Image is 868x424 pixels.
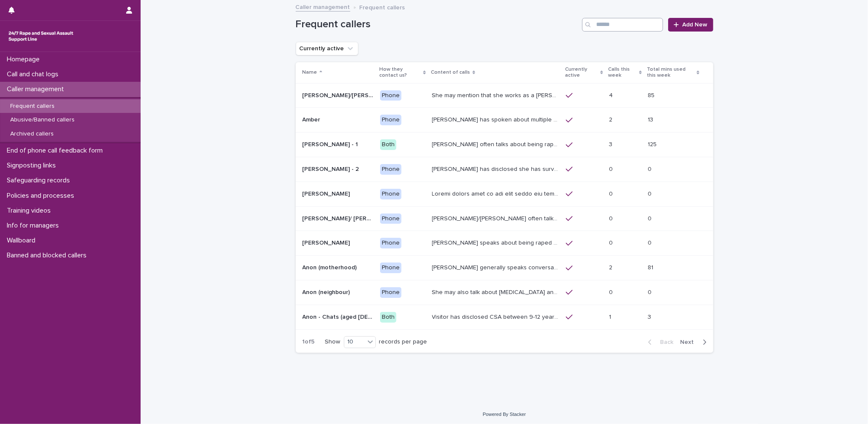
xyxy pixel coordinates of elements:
[3,176,77,185] p: Safeguarding records
[3,130,61,138] p: Archived callers
[296,42,358,55] button: Currently active
[648,312,653,321] p: 3
[609,139,614,148] p: 3
[379,338,427,346] p: records per page
[432,238,561,247] p: Caller speaks about being raped and abused by the police and her ex-husband of 20 years. She has ...
[3,192,81,200] p: Policies and processes
[483,412,526,417] a: Powered By Stacker
[647,65,695,81] p: Total mins used this week
[609,189,614,198] p: 0
[303,68,317,77] p: Name
[3,116,81,124] p: Abusive/Banned callers
[380,262,401,273] div: Phone
[380,213,401,224] div: Phone
[432,287,561,296] p: She may also talk about child sexual abuse and about currently being physically disabled. She has...
[303,90,375,99] p: Abbie/Emily (Anon/'I don't know'/'I can't remember')
[303,213,375,222] p: [PERSON_NAME]/ [PERSON_NAME]
[565,65,598,81] p: Currently active
[668,18,713,32] a: Add New
[681,339,699,345] span: Next
[379,65,421,81] p: How they contact us?
[303,115,322,124] p: Amber
[432,213,561,222] p: Anna/Emma often talks about being raped at gunpoint at the age of 13/14 by her ex-partner, aged 1...
[380,189,401,199] div: Phone
[303,262,359,271] p: Anon (motherhood)
[609,287,614,296] p: 0
[303,164,361,173] p: [PERSON_NAME] - 2
[380,287,401,298] div: Phone
[677,338,713,346] button: Next
[303,238,352,247] p: [PERSON_NAME]
[296,83,713,108] tr: [PERSON_NAME]/[PERSON_NAME] (Anon/'I don't know'/'I can't remember')[PERSON_NAME]/[PERSON_NAME] (...
[380,312,396,323] div: Both
[380,90,401,101] div: Phone
[296,18,579,31] h1: Frequent callers
[609,238,614,247] p: 0
[296,231,713,256] tr: [PERSON_NAME][PERSON_NAME] Phone[PERSON_NAME] speaks about being raped and abused by the police a...
[3,85,71,93] p: Caller management
[3,222,66,230] p: Info for managers
[655,339,674,345] span: Back
[3,162,63,170] p: Signposting links
[608,65,637,81] p: Calls this week
[296,332,322,352] p: 1 of 5
[432,164,561,173] p: Amy has disclosed she has survived two rapes, one in the UK and the other in Australia in 2013. S...
[582,18,663,32] input: Search
[3,251,93,260] p: Banned and blocked callers
[3,70,65,78] p: Call and chat logs
[432,312,561,321] p: Visitor has disclosed CSA between 9-12 years of age involving brother in law who lifted them out ...
[303,139,360,148] p: [PERSON_NAME] - 1
[3,207,58,215] p: Training videos
[380,238,401,248] div: Phone
[432,139,561,148] p: Amy often talks about being raped a night before or 2 weeks ago or a month ago. She also makes re...
[3,237,42,245] p: Wallboard
[432,262,561,271] p: Caller generally speaks conversationally about many different things in her life and rarely speak...
[609,213,614,222] p: 0
[303,312,375,321] p: Anon - Chats (aged 16 -17)
[432,115,561,124] p: Amber has spoken about multiple experiences of sexual abuse. Amber told us she is now 18 (as of 0...
[641,338,677,346] button: Back
[609,262,614,271] p: 2
[648,115,655,124] p: 13
[3,147,110,155] p: End of phone call feedback form
[296,280,713,305] tr: Anon (neighbour)Anon (neighbour) PhoneShe may also talk about [MEDICAL_DATA] and about currently ...
[296,305,713,329] tr: Anon - Chats (aged [DEMOGRAPHIC_DATA])Anon - Chats (aged [DEMOGRAPHIC_DATA]) BothVisitor has disc...
[609,312,613,321] p: 1
[325,338,340,346] p: Show
[380,115,401,125] div: Phone
[296,2,350,12] a: Caller management
[296,108,713,133] tr: AmberAmber Phone[PERSON_NAME] has spoken about multiple experiences of [MEDICAL_DATA]. [PERSON_NA...
[360,2,405,12] p: Frequent callers
[648,139,658,148] p: 125
[431,68,470,77] p: Content of calls
[609,164,614,173] p: 0
[296,182,713,206] tr: [PERSON_NAME][PERSON_NAME] PhoneLoremi dolors amet co adi elit seddo eiu tempor in u labor et dol...
[683,22,708,28] span: Add New
[296,256,713,280] tr: Anon (motherhood)Anon (motherhood) Phone[PERSON_NAME] generally speaks conversationally about man...
[609,115,614,124] p: 2
[648,164,653,173] p: 0
[303,189,352,198] p: [PERSON_NAME]
[3,103,61,110] p: Frequent callers
[380,164,401,175] div: Phone
[296,133,713,157] tr: [PERSON_NAME] - 1[PERSON_NAME] - 1 Both[PERSON_NAME] often talks about being raped a night before...
[432,90,561,99] p: She may mention that she works as a Nanny, looking after two children. Abbie / Emily has let us k...
[296,157,713,182] tr: [PERSON_NAME] - 2[PERSON_NAME] - 2 Phone[PERSON_NAME] has disclosed she has survived two rapes, o...
[648,238,653,247] p: 0
[380,139,396,150] div: Both
[432,189,561,198] p: Andrew shared that he has been raped and beaten by a group of men in or near his home twice withi...
[648,189,653,198] p: 0
[7,28,75,45] img: rhQMoQhaT3yELyF149Cw
[296,206,713,231] tr: [PERSON_NAME]/ [PERSON_NAME][PERSON_NAME]/ [PERSON_NAME] Phone[PERSON_NAME]/[PERSON_NAME] often t...
[3,55,46,63] p: Homepage
[303,287,352,296] p: Anon (neighbour)
[648,262,655,271] p: 81
[648,287,653,296] p: 0
[648,90,656,99] p: 85
[344,337,365,346] div: 10
[648,213,653,222] p: 0
[609,90,614,99] p: 4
